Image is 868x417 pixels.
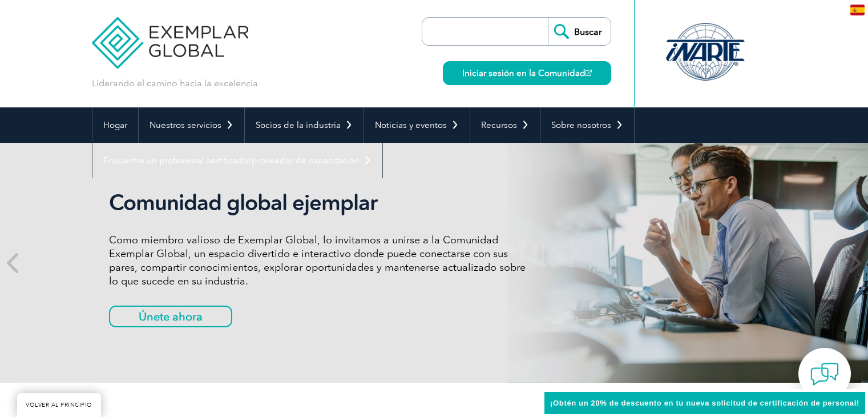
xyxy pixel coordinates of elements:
a: Iniciar sesión en la Comunidad [443,61,611,85]
a: Hogar [92,107,138,143]
img: es [850,5,865,15]
a: Recursos [470,107,540,143]
a: Sobre nosotros [540,107,634,143]
a: Socios de la industria [245,107,364,143]
a: Noticias y eventos [364,107,470,143]
font: Nuestros servicios [150,120,221,130]
font: Socios de la industria [256,120,341,130]
font: Iniciar sesión en la Comunidad [462,68,586,78]
a: Nuestros servicios [139,107,244,143]
font: Recursos [481,120,517,130]
a: Encuentre un profesional certificado/proveedor de capacitación [92,143,382,178]
font: Encuentre un profesional certificado/proveedor de capacitación [103,155,360,166]
font: ¡Obtén un 20% de descuento en tu nueva solicitud de certificación de personal! [550,399,859,407]
font: Hogar [103,120,127,130]
img: open_square.png [586,70,592,76]
font: Noticias y eventos [375,120,447,130]
font: VOLVER AL PRINCIPIO [26,402,92,408]
a: Únete ahora [109,306,232,327]
font: Sobre nosotros [551,120,611,130]
font: Liderando el camino hacia la excelencia [92,78,258,89]
font: Como miembro valioso de Exemplar Global, lo invitamos a unirse a la Comunidad Exemplar Global, un... [109,234,526,287]
a: VOLVER AL PRINCIPIO [17,393,101,417]
input: Buscar [548,18,611,45]
font: Únete ahora [139,310,203,323]
font: Comunidad global ejemplar [109,190,377,216]
img: contact-chat.png [810,360,839,388]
